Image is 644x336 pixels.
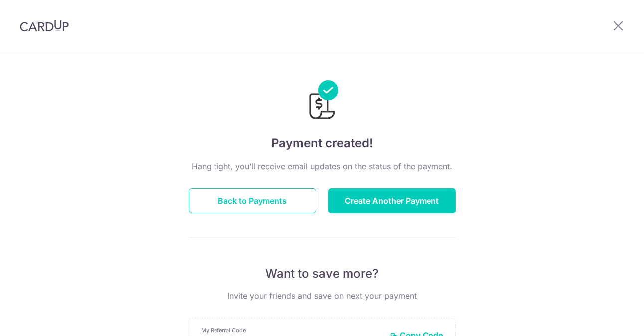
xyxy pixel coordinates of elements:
[306,80,338,122] img: Payments
[189,290,456,302] p: Invite your friends and save on next your payment
[20,20,69,32] img: CardUp
[201,326,382,334] p: My Referral Code
[328,188,456,213] button: Create Another Payment
[189,266,456,282] p: Want to save more?
[189,188,316,213] button: Back to Payments
[189,134,456,152] h4: Payment created!
[189,160,456,172] p: Hang tight, you’ll receive email updates on the status of the payment.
